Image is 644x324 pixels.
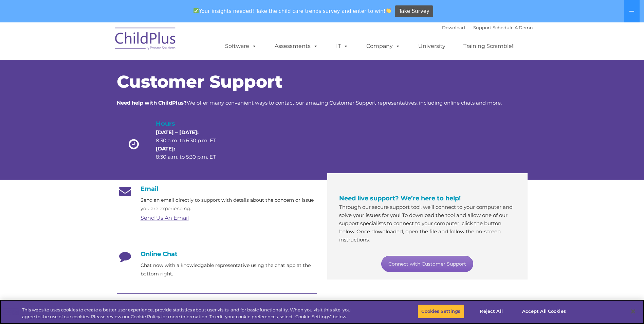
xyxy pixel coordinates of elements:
img: ✅ [194,8,199,13]
img: ChildPlus by Procare Solutions [112,23,180,57]
a: Support [473,25,491,30]
p: Chat now with a knowledgable representative using the chat app at the bottom right. [141,261,317,278]
strong: [DATE] – [DATE]: [156,129,199,136]
h4: Online Chat [117,250,317,258]
button: Cookies Settings [418,304,464,319]
span: Your insights needed! Take the child care trends survey and enter to win! [191,4,394,18]
a: Take Survey [395,5,433,17]
a: University [411,39,452,53]
a: Company [360,39,407,53]
span: Take Survey [399,5,429,17]
h4: Email [117,185,317,193]
span: Customer Support [117,71,282,92]
img: 👏 [386,8,391,13]
button: Close [626,304,641,319]
a: Software [218,39,263,53]
a: Schedule A Demo [493,25,533,30]
a: Assessments [268,39,325,53]
a: IT [329,39,355,53]
div: This website uses cookies to create a better user experience, provide statistics about user visit... [22,307,354,320]
a: Download [442,25,465,30]
button: Accept All Cookies [518,304,570,319]
a: Training Scramble!! [457,39,521,53]
strong: Need help with ChildPlus? [117,100,187,106]
font: | [442,25,533,30]
p: Send an email directly to support with details about the concern or issue you are experiencing. [141,196,317,213]
a: Connect with Customer Support [381,256,473,272]
p: Through our secure support tool, we’ll connect to your computer and solve your issues for you! To... [339,203,516,244]
button: Reject All [470,304,513,319]
span: We offer many convenient ways to contact our amazing Customer Support representatives, including ... [117,100,502,106]
h4: Hours [156,119,228,128]
p: 8:30 a.m. to 6:30 p.m. ET 8:30 a.m. to 5:30 p.m. ET [156,128,228,161]
a: Send Us An Email [141,215,189,221]
strong: [DATE]: [156,145,175,152]
span: Need live support? We’re here to help! [339,195,461,202]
